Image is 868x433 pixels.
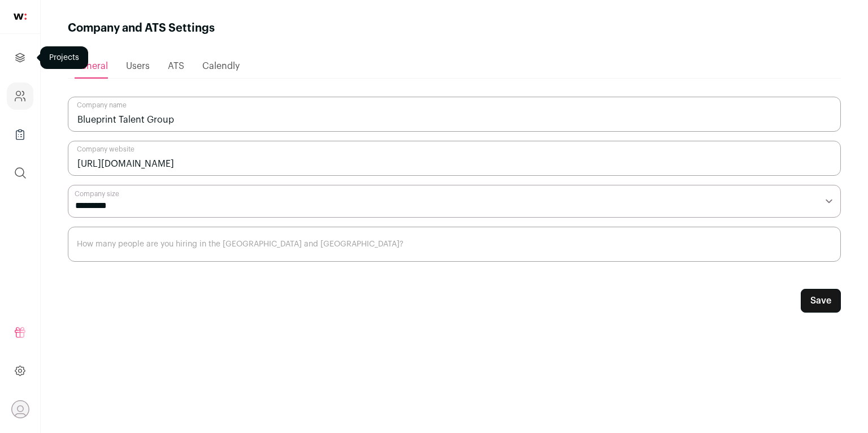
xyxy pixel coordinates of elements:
[7,44,33,71] a: Projects
[7,121,33,148] a: Company Lists
[7,83,33,110] a: Company and ATS Settings
[68,20,215,36] h1: Company and ATS Settings
[168,55,184,77] a: ATS
[68,227,841,262] input: How many people are you hiring in the US and Canada?
[68,97,841,132] input: Company name
[202,62,240,71] span: Calendly
[126,55,150,77] a: Users
[14,14,27,20] img: wellfound-shorthand-0d5821cbd27db2630d0214b213865d53afaa358527fdda9d0ea32b1df1b89c2c.svg
[11,400,29,418] button: Open dropdown
[75,62,108,71] span: General
[168,62,184,71] span: ATS
[801,289,841,313] button: Save
[68,141,841,176] input: Company website
[40,46,88,69] div: Projects
[202,55,240,77] a: Calendly
[126,62,150,71] span: Users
